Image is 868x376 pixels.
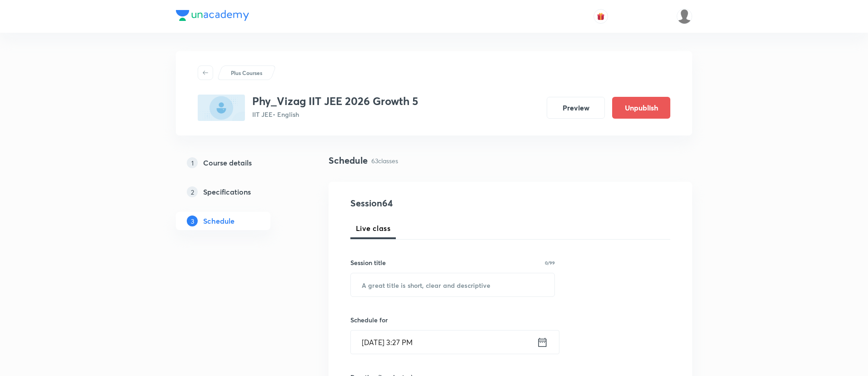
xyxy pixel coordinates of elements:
h6: Session title [350,258,386,267]
h5: Specifications [203,186,251,197]
p: 2 [187,186,198,197]
h6: Schedule for [350,315,555,325]
p: 63 classes [371,156,398,165]
p: 3 [187,216,198,226]
a: Company Logo [176,10,249,23]
h3: Phy_Vizag IIT JEE 2026 Growth 5 [252,95,418,108]
h5: Schedule [203,216,234,226]
p: Plus Courses [231,69,262,77]
button: avatar [594,9,608,24]
h5: Course details [203,157,252,168]
button: Unpublish [612,97,670,119]
p: 1 [187,157,198,168]
img: avatar [597,12,605,20]
h4: Schedule [329,154,368,167]
p: IIT JEE • English [252,110,418,119]
img: D4D92850-DF6B-4DC7-A32C-2C82A17231DC_plus.png [198,95,245,121]
img: Company Logo [176,10,249,21]
a: 1Course details [176,154,299,172]
a: 2Specifications [176,183,299,201]
h4: Session 64 [350,196,516,210]
img: karthik [677,9,692,24]
span: Live class [356,223,390,234]
input: A great title is short, clear and descriptive [351,273,554,296]
button: Preview [547,97,605,119]
p: 0/99 [545,261,555,265]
